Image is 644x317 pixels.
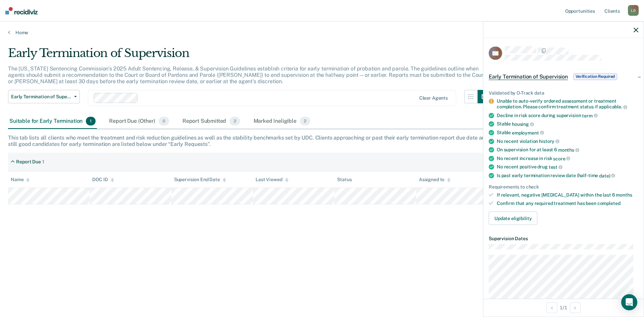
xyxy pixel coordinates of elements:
div: Report Due (Other) [108,114,170,129]
div: Open Intercom Messenger [621,294,637,310]
div: Requirements to check [489,184,638,190]
dt: Supervision Dates [489,235,638,241]
span: Early Termination of Supervision [489,73,568,80]
div: No recent increase in risk [497,155,638,161]
div: Early Termination of SupervisionVerification Required [483,66,644,87]
span: test [549,164,562,170]
span: 2 [229,117,240,125]
p: The [US_STATE] Sentencing Commission’s 2025 Adult Sentencing, Release, & Supervision Guidelines e... [8,65,485,85]
button: Previous Opportunity [546,302,557,313]
div: Last Viewed [256,177,288,182]
span: 0 [159,117,169,125]
div: Supervision End Date [174,177,226,182]
div: Status [337,177,352,182]
div: L D [628,5,639,16]
button: Next Opportunity [570,302,581,313]
div: Marked Ineligible [252,114,312,129]
span: 1 [86,117,96,125]
div: Report Due [16,159,41,165]
span: months [558,147,579,152]
span: 2 [300,117,310,125]
div: Unable to auto-verify ordered assessment or treatment completion. Please confirm treatment status... [497,98,638,110]
div: If relevant, negative [MEDICAL_DATA] within the last 6 [497,192,638,198]
div: DOC ID [92,177,114,182]
div: Early Termination of Supervision [8,46,491,65]
div: Suitable for Early Termination [8,114,97,129]
button: Update eligibility [489,211,537,225]
div: 1 [42,159,44,165]
div: On supervision for at least 6 [497,147,638,153]
div: Is past early termination review date (half-time [497,172,638,178]
div: Stable [497,121,638,127]
div: Name [11,177,30,182]
span: months [616,192,632,198]
div: No recent violation [497,138,638,144]
div: Report Submitted [181,114,241,129]
span: score [553,156,570,161]
span: completed [597,201,621,206]
div: 1 / 1 [483,299,644,316]
img: Recidiviz [5,7,38,14]
span: date) [599,173,615,178]
span: history [539,139,559,144]
div: Assigned to [419,177,450,182]
span: employment [512,130,544,135]
div: No recent positive drug [497,164,638,170]
div: Decline in risk score during supervision [497,112,638,118]
span: Early Termination of Supervision [11,94,71,100]
div: Validated by O-Track data [489,90,638,96]
span: term [582,113,597,118]
div: Stable [497,129,638,136]
div: This tab lists all clients who meet the treatment and risk reduction guidelines as well as the st... [8,135,636,147]
span: Verification Required [573,73,617,80]
div: Clear agents [419,95,448,101]
a: Home [8,30,636,36]
span: housing [512,121,534,127]
div: Confirm that any required treatment has been [497,201,638,206]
